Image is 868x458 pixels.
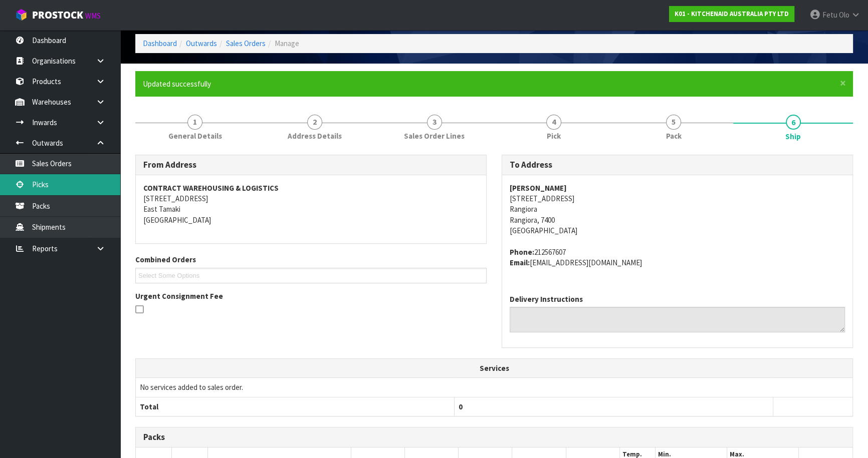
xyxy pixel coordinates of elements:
th: Services [136,359,852,378]
strong: phone [510,247,534,257]
span: Ship [785,131,801,142]
label: Delivery Instructions [510,294,583,304]
span: 2 [307,115,322,130]
address: [STREET_ADDRESS] East Tamaki [GEOGRAPHIC_DATA] [143,183,479,226]
strong: CONTRACT WAREHOUSING & LOGISTICS [143,183,279,193]
span: 1 [187,115,202,130]
label: Combined Orders [135,254,196,265]
td: No services added to sales order. [136,378,852,397]
img: cube-alt.png [15,9,28,21]
address: 212567607 [EMAIL_ADDRESS][DOMAIN_NAME] [510,247,845,268]
span: Olo [839,10,849,20]
span: Fetu [822,10,837,20]
a: Outwards [186,39,217,48]
span: 3 [427,115,442,130]
h3: From Address [143,160,479,170]
h3: Packs [143,432,845,442]
span: 6 [786,115,801,130]
span: Pack [666,131,682,141]
strong: K01 - KITCHENAID AUSTRALIA PTY LTD [675,10,789,18]
span: 0 [459,402,463,411]
span: 5 [666,115,681,130]
span: ProStock [32,9,83,22]
label: Urgent Consignment Fee [135,291,223,301]
span: Manage [275,39,299,48]
span: × [840,76,846,90]
span: 4 [546,115,561,130]
a: K01 - KITCHENAID AUSTRALIA PTY LTD [669,6,794,22]
small: WMS [85,11,101,21]
span: Updated successfully [143,79,211,89]
span: Address Details [288,131,342,141]
h3: To Address [510,160,845,170]
span: Pick [547,131,561,141]
strong: email [510,258,530,267]
a: Dashboard [143,39,177,48]
address: [STREET_ADDRESS] Rangiora Rangiora, 7400 [GEOGRAPHIC_DATA] [510,183,845,236]
strong: [PERSON_NAME] [510,183,567,193]
a: Sales Orders [226,39,266,48]
span: Sales Order Lines [404,131,465,141]
th: Total [136,397,455,416]
span: General Details [168,131,222,141]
